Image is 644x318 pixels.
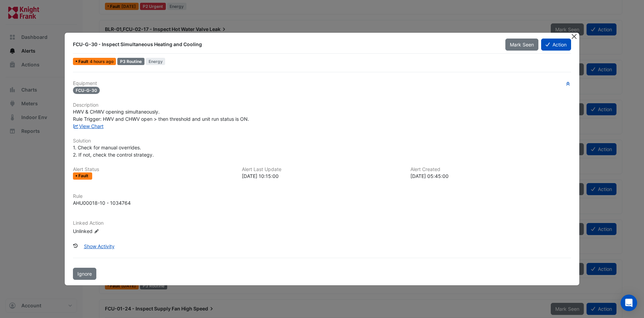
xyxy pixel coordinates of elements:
h6: Alert Last Update [242,167,402,172]
fa-icon: Edit Linked Action [94,229,99,234]
button: Mark Seen [505,39,538,51]
h6: Rule [73,193,571,199]
span: Wed 15-Oct-2025 10:15 BST [90,59,114,64]
div: Unlinked [73,227,155,234]
span: Energy [146,58,165,65]
div: [DATE] 10:15:00 [242,172,402,180]
h6: Alert Created [410,167,571,172]
span: Fault [78,174,90,178]
button: Action [541,39,571,51]
h6: Alert Status [73,167,234,172]
div: AHU00018-10 - 1034764 [73,199,131,206]
div: P3 Routine [117,58,144,65]
span: Fault [78,60,90,64]
span: FCU-G-30 [73,87,100,94]
button: Ignore [73,268,96,280]
button: Show Activity [79,240,119,252]
div: FCU-G-30 - Inspect Simultaneous Heating and Cooling [73,41,497,48]
h6: Description [73,102,571,108]
h6: Equipment [73,81,571,86]
div: Open Intercom Messenger [621,295,637,311]
h6: Solution [73,138,571,144]
span: 1. Check for manual overrides. 2. If not, check the control strategy. [73,145,154,158]
span: Mark Seen [510,42,534,47]
div: [DATE] 05:45:00 [410,172,571,180]
span: Ignore [77,271,92,277]
h6: Linked Action [73,220,571,226]
span: HWV & CHWV opening simultaneously. Rule Trigger: HWV and CHWV open > then threshold and unit run ... [73,109,249,122]
a: View Chart [73,123,104,129]
button: Close [571,33,578,40]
